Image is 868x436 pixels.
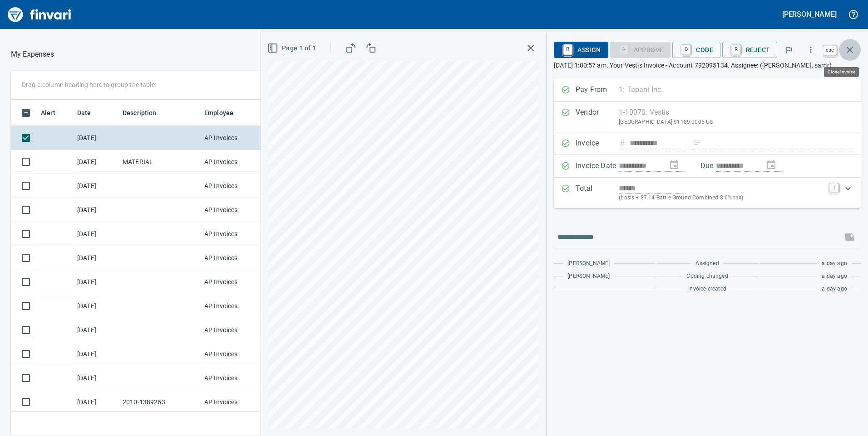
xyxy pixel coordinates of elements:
[201,150,269,174] td: AP Invoices
[680,42,713,58] span: Code
[22,80,155,89] p: Drag a column heading here to group the table
[74,342,119,366] td: [DATE]
[782,10,837,19] h5: [PERSON_NAME]
[780,7,839,21] button: [PERSON_NAME]
[123,107,168,118] span: Description
[823,45,837,55] a: esc
[201,174,269,198] td: AP Invoices
[266,40,320,57] button: Page 1 of 1
[554,178,861,208] div: Expand
[77,107,103,118] span: Date
[567,259,610,268] span: [PERSON_NAME]
[201,342,269,366] td: AP Invoices
[41,107,55,118] span: Alert
[779,40,799,60] button: Flag
[74,246,119,270] td: [DATE]
[74,366,119,390] td: [DATE]
[123,107,157,118] span: Description
[201,294,269,318] td: AP Invoices
[201,126,269,150] td: AP Invoices
[119,150,201,174] td: MATERIAL
[822,272,847,281] span: a day ago
[74,150,119,174] td: [DATE]
[74,222,119,246] td: [DATE]
[567,272,610,281] span: [PERSON_NAME]
[204,107,245,118] span: Employee
[201,198,269,222] td: AP Invoices
[11,49,54,60] p: My Expenses
[730,42,770,58] span: Reject
[822,285,847,294] span: a day ago
[11,49,54,60] nav: breadcrumb
[201,246,269,270] td: AP Invoices
[74,318,119,342] td: [DATE]
[119,390,201,414] td: 2010-1389263
[682,44,690,54] a: C
[201,318,269,342] td: AP Invoices
[610,45,671,53] div: Coding Required
[269,43,316,54] span: Page 1 of 1
[74,294,119,318] td: [DATE]
[561,42,601,58] span: Assign
[722,42,777,58] button: RReject
[77,107,91,118] span: Date
[563,44,572,54] a: R
[74,198,119,222] td: [DATE]
[74,126,119,150] td: [DATE]
[732,44,740,54] a: R
[576,183,619,203] p: Total
[822,259,847,268] span: a day ago
[5,4,74,25] img: Finvari
[74,174,119,198] td: [DATE]
[672,42,720,58] button: CCode
[74,270,119,294] td: [DATE]
[688,285,726,294] span: Invoice created
[201,270,269,294] td: AP Invoices
[839,226,861,248] span: This records your message into the invoice and notifies anyone mentioned
[619,194,824,203] p: (basis + $7.14 Battle Ground Combined 8.6% tax)
[201,390,269,414] td: AP Invoices
[204,107,233,118] span: Employee
[41,107,67,118] span: Alert
[554,61,861,70] p: [DATE] 1:00:57 am. Your Vestis Invoice - Account 792095134. Assignee: ([PERSON_NAME], samr)
[201,222,269,246] td: AP Invoices
[74,390,119,414] td: [DATE]
[695,259,719,268] span: Assigned
[686,272,728,281] span: Coding changed
[201,366,269,390] td: AP Invoices
[829,183,838,192] a: T
[554,42,608,58] button: RAssign
[801,40,821,60] button: More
